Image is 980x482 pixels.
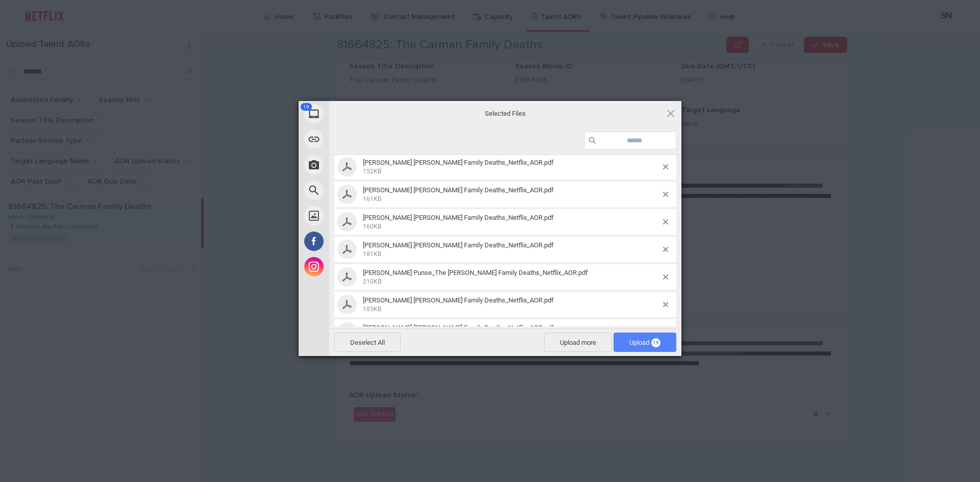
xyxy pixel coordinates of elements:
[334,333,401,352] span: Deselect All
[544,333,612,352] span: Upload more
[363,159,554,166] span: [PERSON_NAME] [PERSON_NAME] Family Deaths_Netflix_AOR.pdf
[301,103,312,111] span: 19
[363,250,381,258] span: 181KB
[299,229,421,254] div: Facebook
[299,177,421,203] div: Web Search
[665,108,676,119] span: Click here or hit ESC to close picker
[363,324,554,332] span: [PERSON_NAME] [PERSON_NAME] Family Deaths_Netflix_AOR.pdf
[299,152,421,177] div: Take Photo
[360,241,663,258] span: Rupali Mehra_The Carman Family Deaths_Netflix_AOR.pdf
[299,203,421,229] div: Unsplash
[360,296,663,313] span: Subodh Mishra_The Carman Family Deaths_Netflix_AOR.pdf
[360,159,663,175] span: Meena Nahta_The Carman Family Deaths_Netflix_AOR.pdf
[363,241,554,249] span: [PERSON_NAME] [PERSON_NAME] Family Deaths_Netflix_AOR.pdf
[629,339,660,346] span: Upload
[360,186,663,203] span: Pushkar Vijay_The Carman Family Deaths_Netflix_AOR.pdf
[651,338,660,347] span: 19
[360,324,663,341] span: Sunil Nambiar_The Carman Family Deaths_Netflix_AOR.pdf
[363,269,588,276] span: [PERSON_NAME] Punse_The [PERSON_NAME] Family Deaths_Netflix_AOR.pdf
[363,168,381,175] span: 152KB
[363,306,381,313] span: 185KB
[299,126,421,152] div: Link (URL)
[363,214,554,221] span: [PERSON_NAME] [PERSON_NAME] Family Deaths_Netflix_AOR.pdf
[363,296,554,304] span: [PERSON_NAME] [PERSON_NAME] Family Deaths_Netflix_AOR.pdf
[363,278,381,285] span: 210KB
[363,195,381,202] span: 161KB
[363,223,381,230] span: 160KB
[363,186,554,194] span: [PERSON_NAME] [PERSON_NAME] Family Deaths_Netflix_AOR.pdf
[299,101,421,126] div: My Device
[360,214,663,231] span: Rakesh Chaturvedi_The Carman Family Deaths_Netflix_AOR.pdf
[299,254,421,280] div: Instagram
[614,333,676,352] span: Upload
[360,269,663,286] span: Rushikesh Punse_The Carman Family Deaths_Netflix_AOR.pdf
[403,109,607,118] span: Selected Files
